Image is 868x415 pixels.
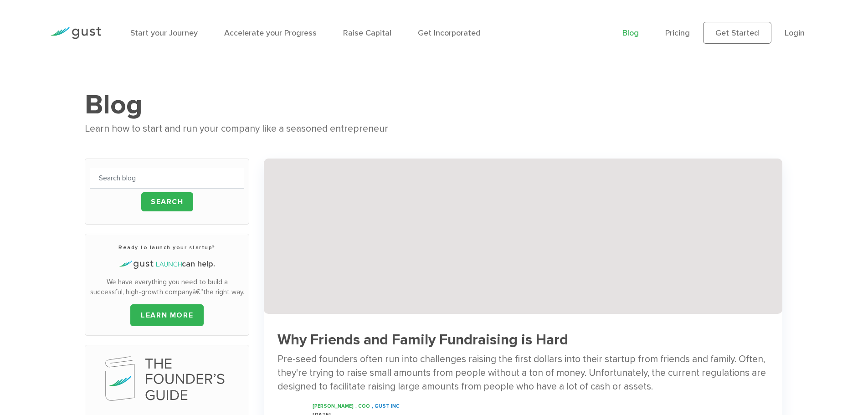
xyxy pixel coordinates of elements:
[418,28,481,38] a: Get Incorporated
[90,168,244,189] input: Search blog
[313,403,354,409] span: [PERSON_NAME]
[343,28,391,38] a: Raise Capital
[85,121,783,137] div: Learn how to start and run your company like a seasoned entrepreneur
[90,243,244,251] h3: Ready to launch your startup?
[622,28,639,38] a: Blog
[141,192,193,211] input: Search
[130,28,198,38] a: Start your Journey
[355,403,370,409] span: , COO
[665,28,690,38] a: Pricing
[703,22,771,44] a: Get Started
[50,27,101,39] img: Gust Logo
[130,304,204,326] a: LEARN MORE
[785,28,805,38] a: Login
[224,28,317,38] a: Accelerate your Progress
[85,88,783,121] h1: Blog
[90,258,244,270] h4: can help.
[277,332,769,348] h3: Why Friends and Family Fundraising is Hard
[277,353,769,394] div: Pre-seed founders often run into challenges raising the first dollars into their startup from fri...
[90,277,244,297] p: We have everything you need to build a successful, high-growth companyâ€”the right way.
[372,403,400,409] span: , Gust INC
